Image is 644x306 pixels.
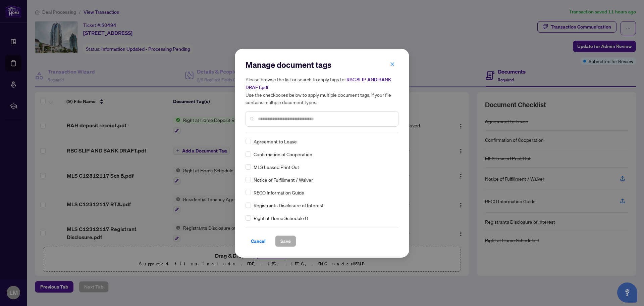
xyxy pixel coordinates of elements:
[251,236,266,247] span: Cancel
[254,138,297,145] span: Agreement to Lease
[254,189,304,196] span: RECO Information Guide
[390,62,395,67] span: close
[246,235,271,247] button: Cancel
[254,150,312,158] span: Confirmation of Cooperation
[254,163,299,171] span: MLS Leased Print Out
[246,76,398,106] h5: Please browse the list or search to apply tags to: Use the checkboxes below to apply multiple doc...
[246,77,391,90] span: RBC SLIP AND BANK DRAFT.pdf
[254,202,324,209] span: Registrants Disclosure of Interest
[617,282,637,303] button: Open asap
[246,59,398,70] h2: Manage document tags
[254,176,313,183] span: Notice of Fulfillment / Waiver
[254,214,308,222] span: Right at Home Schedule B
[275,235,296,247] button: Save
